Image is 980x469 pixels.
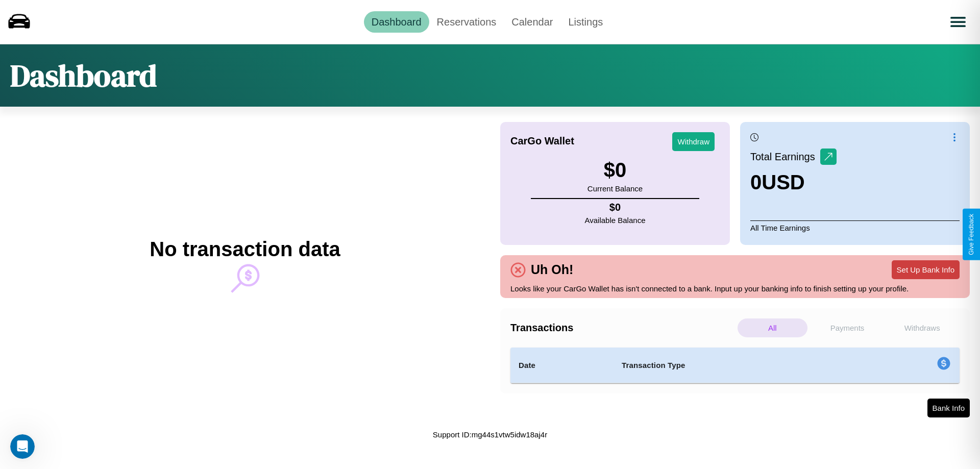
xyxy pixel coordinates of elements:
[887,318,957,337] p: Withdraws
[364,11,429,33] a: Dashboard
[504,11,560,33] a: Calendar
[672,132,715,151] button: Withdraw
[585,213,646,227] p: Available Balance
[10,434,35,459] iframe: Intercom live chat
[560,11,610,33] a: Listings
[738,318,807,337] p: All
[892,260,960,279] button: Set Up Bank Info
[622,359,853,372] h4: Transaction Type
[750,147,820,166] p: Total Earnings
[433,428,547,441] p: Support ID: mg44s1vtw5idw18aj4r
[510,348,960,383] table: simple table
[429,11,504,33] a: Reservations
[150,238,340,261] h2: No transaction data
[585,202,646,213] h4: $ 0
[519,359,605,372] h4: Date
[510,135,574,147] h4: CarGo Wallet
[944,8,972,36] button: Open menu
[510,322,735,334] h4: Transactions
[526,262,578,277] h4: Uh Oh!
[813,318,883,337] p: Payments
[750,220,960,235] p: All Time Earnings
[750,171,837,194] h3: 0 USD
[927,399,970,417] button: Bank Info
[587,182,643,195] p: Current Balance
[510,282,960,295] p: Looks like your CarGo Wallet has isn't connected to a bank. Input up your banking info to finish ...
[10,55,157,96] h1: Dashboard
[587,159,643,182] h3: $ 0
[968,214,975,255] div: Give Feedback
